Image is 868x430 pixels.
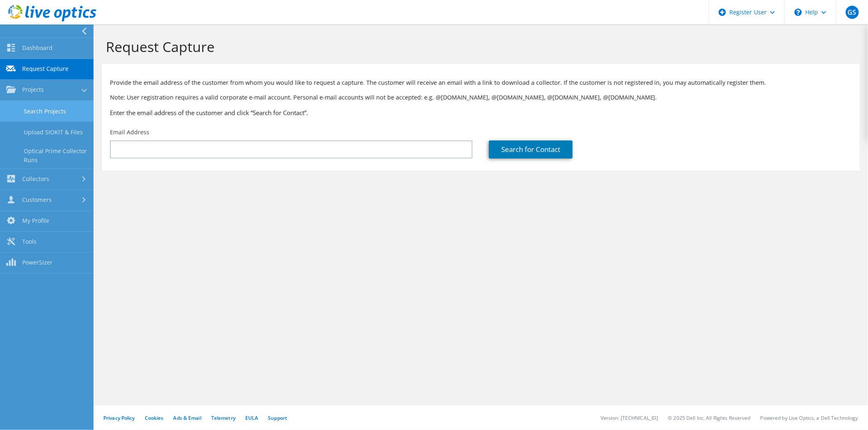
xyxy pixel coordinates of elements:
a: Support [268,414,287,421]
a: Search for Contact [489,140,573,158]
a: Cookies [145,414,164,421]
p: Note: User registration requires a valid corporate e-mail account. Personal e-mail accounts will ... [110,93,852,102]
li: Version: [TECHNICAL_ID] [601,414,658,421]
li: Powered by Live Optics, a Dell Technology [761,414,858,421]
h3: Enter the email address of the customer and click “Search for Contact”. [110,108,852,117]
h1: Request Capture [106,38,852,55]
a: Telemetry [211,414,235,421]
a: Privacy Policy [103,414,135,421]
span: GS [846,6,859,19]
a: EULA [245,414,258,421]
svg: \n [795,9,802,16]
li: © 2025 Dell Inc. All Rights Reserved [668,414,751,421]
p: Provide the email address of the customer from whom you would like to request a capture. The cust... [110,78,852,87]
a: Ads & Email [174,414,201,421]
label: Email Address [110,128,149,136]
